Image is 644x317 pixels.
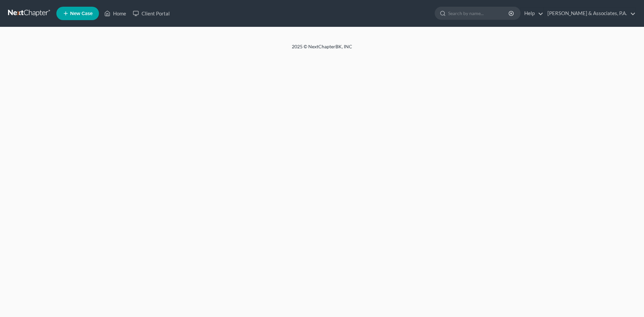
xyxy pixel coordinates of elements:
input: Search by name... [448,7,509,19]
a: Help [521,7,543,19]
span: New Case [70,11,93,16]
a: Client Portal [129,7,173,19]
a: [PERSON_NAME] & Associates, P.A. [544,7,636,19]
div: 2025 © NextChapterBK, INC [131,43,513,55]
a: Home [101,7,129,19]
